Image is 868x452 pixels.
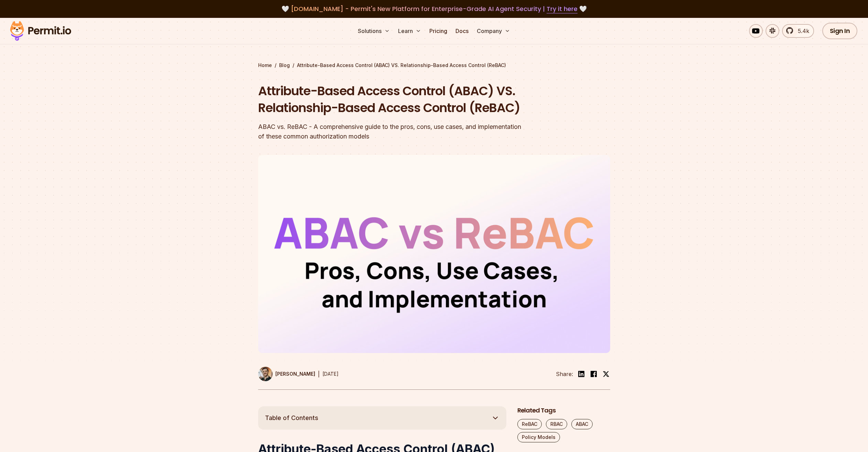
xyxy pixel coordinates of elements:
[571,419,593,429] a: ABAC
[355,24,393,38] button: Solutions
[474,24,513,38] button: Company
[279,62,290,69] a: Blog
[822,23,858,39] a: Sign In
[322,371,339,377] time: [DATE]
[517,432,560,442] a: Policy Models
[517,419,542,429] a: ReBAC
[556,370,573,378] li: Share:
[547,4,578,13] a: Try it here
[17,4,851,14] div: 🤍 🤍
[258,122,522,141] div: ABAC vs. ReBAC - A comprehensive guide to the pros, cons, use cases, and implementation of these ...
[7,19,74,43] img: Permit logo
[258,367,315,381] a: [PERSON_NAME]
[258,62,610,69] div: / /
[258,367,273,381] img: Daniel Bass
[794,27,809,35] span: 5.4k
[258,155,610,353] img: Attribute-Based Access Control (ABAC) VS. Relationship-Based Access Control (ReBAC)
[258,406,506,430] button: Table of Contents
[318,370,320,378] div: |
[453,24,471,38] a: Docs
[265,413,318,423] span: Table of Contents
[782,24,814,38] a: 5.4k
[275,371,315,377] p: [PERSON_NAME]
[427,24,450,38] a: Pricing
[603,371,609,377] img: twitter
[395,24,424,38] button: Learn
[577,370,585,378] img: linkedin
[258,62,272,69] a: Home
[546,419,567,429] a: RBAC
[258,82,522,117] h1: Attribute-Based Access Control (ABAC) VS. Relationship-Based Access Control (ReBAC)
[590,370,598,378] img: facebook
[517,406,610,415] h2: Related Tags
[291,4,578,13] span: [DOMAIN_NAME] - Permit's New Platform for Enterprise-Grade AI Agent Security |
